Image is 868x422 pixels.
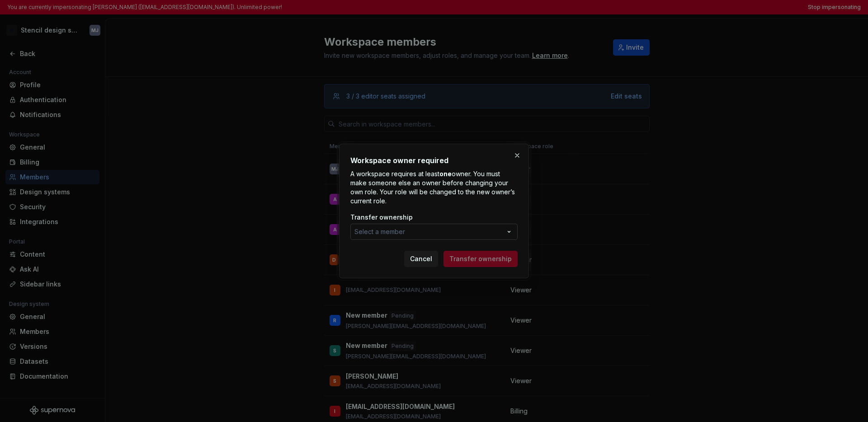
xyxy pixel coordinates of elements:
button: Cancel [404,251,438,267]
span: Select a member [354,228,405,235]
label: Transfer ownership [350,213,413,222]
h2: Workspace owner required [350,155,518,166]
p: A workspace requires at least owner. You must make someone else an owner before changing your own... [350,169,518,206]
button: Select a member [350,224,518,240]
span: Cancel [410,254,432,263]
strong: one [439,170,452,178]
